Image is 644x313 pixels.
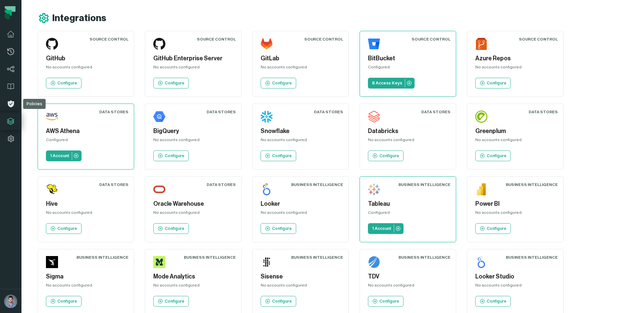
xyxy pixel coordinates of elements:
div: No accounts configured [153,210,233,218]
p: Configure [57,226,77,231]
p: Configure [379,299,399,304]
div: Business Intelligence [398,255,450,260]
p: Configure [379,153,399,159]
a: Configure [261,150,296,161]
a: Configure [475,296,511,307]
img: BitBucket [368,38,380,50]
img: GitHub [46,38,58,50]
div: No accounts configured [153,64,233,72]
div: Configured [46,137,126,145]
div: Business Intelligence [506,255,558,260]
div: No accounts configured [153,283,233,291]
h5: GitHub [46,54,126,63]
div: Business Intelligence [76,255,128,260]
div: Source Control [519,37,558,42]
img: Greenplum [475,111,487,123]
a: Configure [153,223,189,234]
div: Business Intelligence [291,255,343,260]
a: Configure [368,150,404,161]
h5: BitBucket [368,54,448,63]
a: 1 Account [46,150,82,161]
a: Configure [475,150,511,161]
div: Data Stores [207,109,236,115]
div: No accounts configured [46,283,126,291]
h5: Sisense [261,272,340,281]
p: Configure [57,299,77,304]
img: Azure Repos [475,38,487,50]
div: Data Stores [314,109,343,115]
div: Business Intelligence [184,255,236,260]
img: BigQuery [153,111,165,123]
p: Configure [165,299,184,304]
img: Databricks [368,111,380,123]
div: No accounts configured [261,137,340,145]
div: Data Stores [99,109,128,115]
p: Configure [165,80,184,86]
div: No accounts configured [153,137,233,145]
p: Configure [487,226,506,231]
img: TDV [368,256,380,268]
a: Configure [475,78,511,88]
div: Business Intelligence [398,182,450,187]
a: Configure [261,223,296,234]
div: Data Stores [529,109,558,115]
div: Source Control [304,37,343,42]
p: 1 Account [50,153,69,159]
a: Configure [475,223,511,234]
div: No accounts configured [368,283,448,291]
h5: Sigma [46,272,126,281]
div: Configured [368,210,448,218]
h5: Greenplum [475,127,555,136]
p: Configure [57,80,77,86]
a: Configure [153,78,189,88]
img: Mode Analytics [153,256,165,268]
img: AWS Athena [46,111,58,123]
img: Sigma [46,256,58,268]
a: Configure [46,296,82,307]
a: Configure [261,78,296,88]
div: No accounts configured [261,64,340,72]
div: No accounts configured [46,64,126,72]
img: Snowflake [261,111,273,123]
div: No accounts configured [475,64,555,72]
img: Looker [261,183,273,195]
a: Configure [261,296,296,307]
p: Configure [487,299,506,304]
div: Policies [23,99,46,109]
img: GitLab [261,38,273,50]
p: 1 Account [372,226,391,231]
h5: TDV [368,272,448,281]
img: Tableau [368,183,380,195]
a: Configure [46,223,82,234]
h5: Databricks [368,127,448,136]
img: Hive [46,183,58,195]
p: Configure [272,80,292,86]
h5: Tableau [368,199,448,208]
div: No accounts configured [475,210,555,218]
p: Configure [165,226,184,231]
h5: Mode Analytics [153,272,233,281]
h5: Power BI [475,199,555,208]
div: No accounts configured [475,137,555,145]
p: Configure [272,299,292,304]
p: Configure [165,153,184,159]
h5: AWS Athena [46,127,126,136]
h5: Hive [46,199,126,208]
h5: Azure Repos [475,54,555,63]
a: Configure [46,78,82,88]
p: Configure [272,226,292,231]
img: Sisense [261,256,273,268]
p: 8 Access Keys [372,80,402,86]
div: Configured [368,64,448,72]
a: 1 Account [368,223,404,234]
div: Source Control [197,37,236,42]
div: Business Intelligence [506,182,558,187]
h5: BigQuery [153,127,233,136]
a: Configure [153,150,189,161]
h5: GitLab [261,54,340,63]
a: 8 Access Keys [368,78,415,88]
h5: Oracle Warehouse [153,199,233,208]
div: No accounts configured [368,137,448,145]
div: Data Stores [99,182,128,187]
div: Data Stores [207,182,236,187]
